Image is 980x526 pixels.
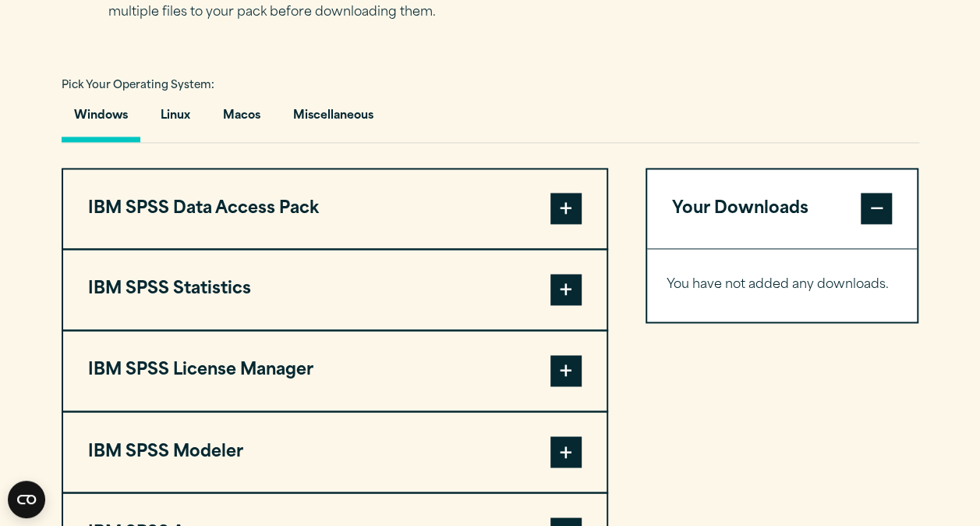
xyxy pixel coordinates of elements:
button: IBM SPSS Data Access Pack [63,169,607,249]
div: Your Downloads [647,248,918,322]
p: You have not added any downloads. [667,274,898,297]
button: Open CMP widget [8,481,45,518]
button: Macos [211,98,273,142]
button: Miscellaneous [281,98,386,142]
span: Pick Your Operating System: [62,80,214,91]
button: IBM SPSS Modeler [63,412,607,492]
button: Your Downloads [647,169,918,249]
button: Windows [62,98,140,142]
button: Linux [148,98,203,142]
button: IBM SPSS Statistics [63,250,607,329]
button: IBM SPSS License Manager [63,331,607,410]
